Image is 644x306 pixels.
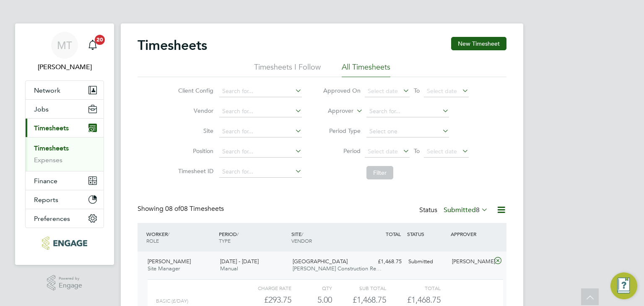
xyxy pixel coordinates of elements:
[34,215,70,223] span: Preferences
[144,226,217,248] div: WORKER
[411,85,422,96] span: To
[138,37,207,54] h2: Timesheets
[138,205,226,213] div: Showing
[25,62,104,72] span: Martina Taylor
[366,106,449,117] input: Search for...
[427,87,457,95] span: Select date
[176,127,213,135] label: Site
[220,265,238,272] span: Manual
[220,258,259,265] span: [DATE] - [DATE]
[316,107,353,115] label: Approver
[237,231,239,237] span: /
[26,137,104,171] div: Timesheets
[219,237,231,244] span: TYPE
[368,148,398,155] span: Select date
[84,32,101,59] a: 20
[219,86,302,97] input: Search for...
[366,126,449,137] input: Select one
[386,283,440,293] div: Total
[386,231,401,237] span: TOTAL
[34,86,60,94] span: Network
[34,105,49,113] span: Jobs
[219,146,302,158] input: Search for...
[146,237,159,244] span: ROLE
[610,272,637,299] button: Engage Resource Center
[165,205,224,213] span: 08 Timesheets
[148,258,191,265] span: [PERSON_NAME]
[26,81,104,99] button: Network
[176,147,213,155] label: Position
[176,87,213,94] label: Client Config
[34,177,57,185] span: Finance
[25,236,104,250] a: Go to home page
[59,275,82,282] span: Powered by
[411,145,422,156] span: To
[26,190,104,209] button: Reports
[59,282,82,289] span: Engage
[323,147,361,155] label: Period
[405,226,449,241] div: STATUS
[451,37,506,50] button: New Timesheet
[176,167,213,175] label: Timesheet ID
[26,171,104,190] button: Finance
[323,127,361,135] label: Period Type
[156,298,188,304] span: Basic (£/day)
[57,40,72,51] span: MT
[219,126,302,137] input: Search for...
[165,205,180,213] span: 08 of
[368,87,398,95] span: Select date
[291,283,332,293] div: QTY
[427,148,457,155] span: Select date
[361,255,405,269] div: £1,468.75
[293,258,348,265] span: [GEOGRAPHIC_DATA]
[332,283,386,293] div: Sub Total
[237,283,291,293] div: Charge rate
[217,226,289,248] div: PERIOD
[26,119,104,137] button: Timesheets
[342,62,390,77] li: All Timesheets
[366,166,393,179] button: Filter
[254,62,321,77] li: Timesheets I Follow
[219,166,302,178] input: Search for...
[34,196,58,204] span: Reports
[34,124,69,132] span: Timesheets
[301,231,303,237] span: /
[148,265,180,272] span: Site Manager
[95,35,105,45] span: 20
[405,255,449,269] div: Submitted
[25,32,104,72] a: MT[PERSON_NAME]
[15,23,114,265] nav: Main navigation
[34,156,62,164] a: Expenses
[219,106,302,117] input: Search for...
[289,226,362,248] div: SITE
[449,226,492,241] div: APPROVER
[407,295,441,305] span: £1,468.75
[323,87,361,94] label: Approved On
[47,275,83,291] a: Powered byEngage
[26,209,104,228] button: Preferences
[34,144,69,152] a: Timesheets
[291,237,312,244] span: VENDOR
[419,205,490,216] div: Status
[42,236,87,250] img: acr-ltd-logo-retina.png
[293,265,382,272] span: [PERSON_NAME] Construction Re…
[168,231,169,237] span: /
[444,206,488,214] label: Submitted
[476,206,480,214] span: 8
[26,100,104,118] button: Jobs
[176,107,213,114] label: Vendor
[449,255,492,269] div: [PERSON_NAME]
